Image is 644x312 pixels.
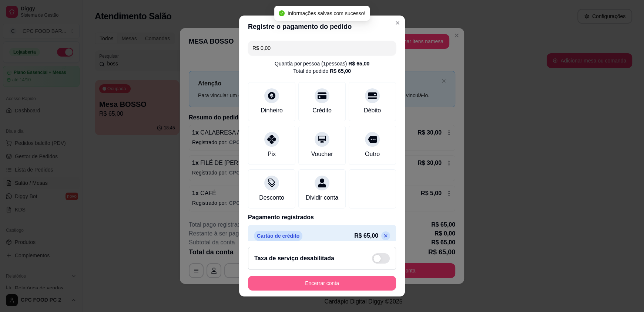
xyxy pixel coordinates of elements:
[306,193,338,202] div: Dividir conta
[252,41,392,55] input: Ex.: hambúrguer de cordeiro
[354,231,378,240] p: R$ 65,00
[254,231,302,241] p: Cartão de crédito
[268,150,276,159] div: Pix
[279,10,285,16] span: check-circle
[288,10,365,16] span: Informações salvas com sucesso!
[293,67,351,75] div: Total do pedido
[239,16,405,38] header: Registre o pagamento do pedido
[330,67,351,75] div: R$ 65,00
[348,60,369,67] div: R$ 65,00
[248,213,396,222] p: Pagamento registrados
[259,193,284,202] div: Desconto
[392,17,403,29] button: Close
[312,106,332,115] div: Crédito
[254,254,334,263] h2: Taxa de serviço desabilitada
[364,106,381,115] div: Débito
[311,150,333,159] div: Voucher
[248,276,396,291] button: Encerrar conta
[275,60,369,67] div: Quantia por pessoa ( 1 pessoas)
[365,150,380,159] div: Outro
[261,106,283,115] div: Dinheiro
